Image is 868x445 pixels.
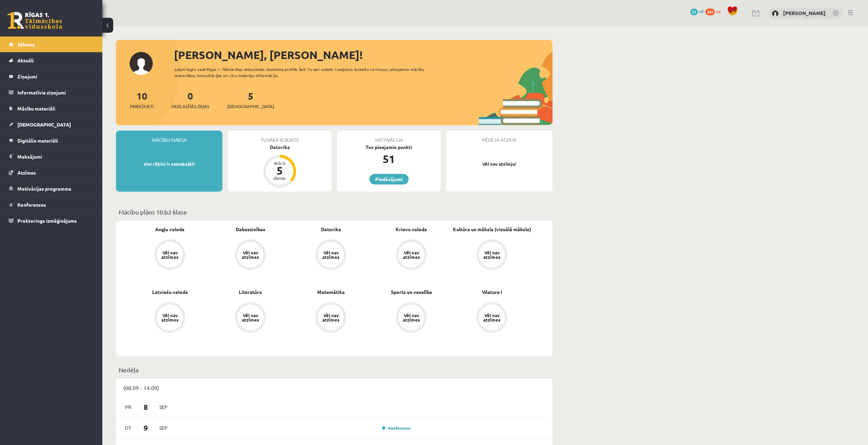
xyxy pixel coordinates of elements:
div: 51 [337,151,441,167]
span: xp [716,9,720,14]
a: Vēl nav atzīmes [130,239,210,271]
img: Alexandra Pavlova [772,10,779,17]
span: Priekšmeti [130,103,153,110]
span: 51 [690,9,698,15]
a: Vēl nav atzīmes [210,239,291,271]
div: Datorika [228,144,332,151]
a: [PERSON_NAME] [783,10,826,16]
div: Laipni lūgts savā Rīgas 1. Tālmācības vidusskolas skolnieka profilā. Šeit Tu vari redzēt tuvojošo... [175,66,437,78]
a: Vēl nav atzīmes [452,302,532,334]
div: Vēl nav atzīmes [482,313,501,322]
p: Visi rēķini ir samaksāti! [119,161,219,167]
span: mP [699,9,704,14]
div: Vēl nav atzīmes [402,250,421,259]
a: Atzīmes [9,165,94,180]
a: Rīgas 1. Tālmācības vidusskola [8,12,62,29]
div: Vēl nav atzīmes [241,250,260,259]
span: [DEMOGRAPHIC_DATA] [227,103,274,110]
a: Angļu valoda [155,226,185,233]
span: 247 [705,9,715,15]
a: 51 mP [690,9,704,14]
a: Vēl nav atzīmes [371,239,452,271]
span: Mācību materiāli [17,105,55,112]
legend: Informatīvie ziņojumi [17,85,94,100]
a: Datorika [321,226,341,233]
span: 9 [135,422,157,433]
span: Atzīmes [17,169,36,176]
div: Vēl nav atzīmes [321,313,340,322]
a: Vēsture I [482,288,502,296]
div: Vēl nav atzīmes [241,313,260,322]
span: Sākums [17,41,35,47]
span: Ot [121,422,135,433]
a: 0Neizlasītās ziņas [171,90,209,110]
a: Vēl nav atzīmes [130,302,210,334]
a: Kultūra un māksla (vizuālā māksla) [453,226,531,233]
div: dienas [269,176,290,180]
a: Maksājumi [9,149,94,164]
a: Piedāvājumi [369,174,409,184]
div: Atlicis [269,161,290,165]
span: Pr [121,402,135,412]
span: Proktoringa izmēģinājums [17,218,77,224]
a: 5[DEMOGRAPHIC_DATA] [227,90,274,110]
a: Vēl nav atzīmes [291,302,371,334]
div: Motivācija [337,131,441,144]
a: Vēl nav atzīmes [371,302,452,334]
span: 8 [135,401,157,413]
a: 247 xp [705,9,724,14]
a: [DEMOGRAPHIC_DATA] [9,117,94,132]
a: Ziņojumi [9,69,94,84]
span: Digitālie materiāli [17,137,58,144]
a: Konferences [9,197,94,212]
div: Vēl nav atzīmes [402,313,421,322]
div: Tuvākā ieskaite [228,131,332,144]
a: Vēl nav atzīmes [210,302,291,334]
a: Motivācijas programma [9,181,94,196]
p: Nedēļa [119,365,550,374]
a: Sākums [9,36,94,52]
span: Sep [156,402,171,412]
div: Mācību maksa [116,131,222,144]
p: Mācību plāns 10.b2 klase [119,207,550,217]
a: Digitālie materiāli [9,133,94,148]
span: Aktuāli [17,57,34,63]
legend: Ziņojumi [17,69,94,84]
a: Dabaszinības [236,226,265,233]
div: Tev pieejamie punkti [337,144,441,151]
div: Vēl nav atzīmes [160,313,179,322]
a: Proktoringa izmēģinājums [9,213,94,228]
a: Literatūra [239,288,262,296]
a: Matemātika [317,288,345,296]
a: Krievu valoda [396,226,427,233]
div: Vēl nav atzīmes [482,250,501,259]
span: Sep [156,422,171,433]
a: Konference [382,425,411,431]
div: 5 [269,165,290,176]
a: Latviešu valoda [152,288,188,296]
p: Vēl nav atzīmju! [450,161,549,167]
legend: Maksājumi [17,149,94,164]
div: Vēl nav atzīmes [160,250,179,259]
a: Aktuāli [9,53,94,68]
span: [DEMOGRAPHIC_DATA] [17,121,71,128]
a: Sports un veselība [391,288,432,296]
a: Datorika Atlicis 5 dienas [228,144,332,189]
a: Vēl nav atzīmes [291,239,371,271]
span: Motivācijas programma [17,186,71,192]
span: Konferences [17,202,46,208]
a: Mācību materiāli [9,101,94,116]
div: Vēl nav atzīmes [321,250,340,259]
a: Vēl nav atzīmes [452,239,532,271]
a: 10Priekšmeti [130,90,153,110]
div: (08.09 - 14.09) [116,379,553,397]
a: Informatīvie ziņojumi [9,85,94,100]
div: Pēdējā atzīme [446,131,553,144]
div: [PERSON_NAME], [PERSON_NAME]! [174,47,553,63]
span: Neizlasītās ziņas [171,103,209,110]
